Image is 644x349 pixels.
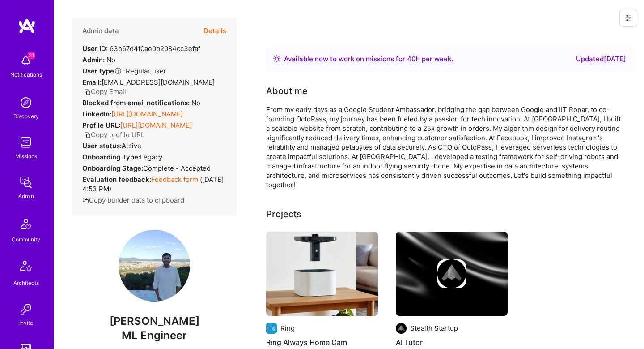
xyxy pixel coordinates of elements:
[13,112,39,121] div: Discovery
[273,55,280,62] img: Availability
[266,84,308,98] div: About me
[82,98,200,108] div: No
[72,315,237,328] span: [PERSON_NAME]
[82,44,200,53] div: 63b67d4f0ae0b2084cc3efaf
[82,153,140,161] strong: Onboarding Type:
[266,207,301,221] div: Projects
[82,175,226,194] div: ( [DATE] 4:53 PM )
[82,142,122,150] strong: User status:
[84,130,144,139] button: Copy profile URL
[19,318,33,327] div: Invite
[143,164,211,172] span: Complete - Accepted
[82,164,143,172] strong: Onboarding Stage:
[437,259,466,288] img: Company logo
[266,105,624,190] div: From my early days as a Google Student Ambassador, bridging the gap between Google and IIT Ropar,...
[151,175,198,184] a: Feedback form
[203,18,226,44] button: Details
[114,67,122,75] i: Help
[82,55,115,65] div: No
[13,278,39,288] div: Architects
[17,134,35,151] img: teamwork
[18,191,34,201] div: Admin
[17,173,35,191] img: admin teamwork
[284,54,453,65] div: Available now to work on missions for h per week .
[410,323,458,333] div: Stealth Startup
[102,78,215,86] span: [EMAIL_ADDRESS][DOMAIN_NAME]
[266,336,378,348] h4: Ring Always Home Cam
[576,54,626,65] div: Updated [DATE]
[17,300,35,318] img: Invite
[84,89,91,95] i: icon Copy
[266,232,378,316] img: Ring Always Home Cam
[82,110,111,118] strong: LinkedIn:
[12,235,40,244] div: Community
[122,142,141,150] span: Active
[266,323,277,334] img: Company logo
[10,70,42,79] div: Notifications
[82,66,166,76] div: Regular user
[15,213,37,235] img: Community
[407,55,416,63] span: 40
[82,175,151,184] strong: Evaluation feedback:
[84,87,126,96] button: Copy Email
[82,197,89,204] i: icon Copy
[82,195,184,205] button: Copy builder data to clipboard
[120,121,192,129] a: [URL][DOMAIN_NAME]
[122,329,187,342] span: ML Engineer
[280,323,295,333] div: Ring
[119,230,190,302] img: User Avatar
[140,153,162,161] span: legacy
[111,110,183,118] a: [URL][DOMAIN_NAME]
[396,232,508,316] img: cover
[82,27,119,35] h4: Admin data
[82,67,124,75] strong: User type :
[82,99,191,107] strong: Blocked from email notifications:
[17,52,35,70] img: bell
[396,336,508,348] h4: AI Tutor
[84,132,91,138] i: icon Copy
[15,151,37,161] div: Missions
[15,257,37,278] img: Architects
[82,56,105,64] strong: Admin:
[82,44,108,53] strong: User ID:
[17,94,35,112] img: discovery
[82,121,120,129] strong: Profile URL:
[28,52,35,59] span: 21
[82,78,102,86] strong: Email:
[18,18,36,34] img: logo
[396,323,407,334] img: Company logo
